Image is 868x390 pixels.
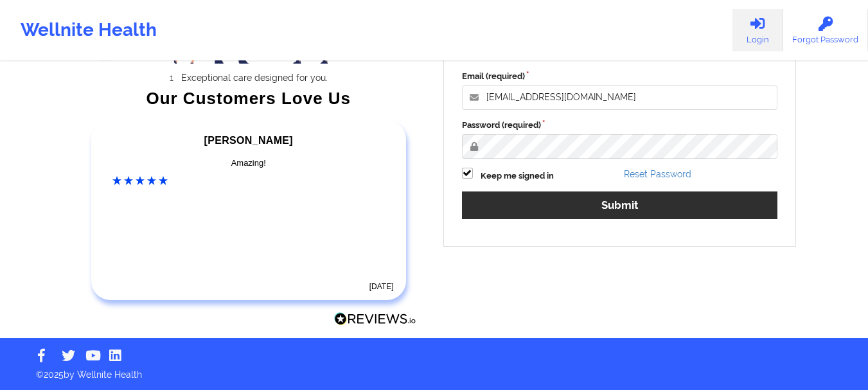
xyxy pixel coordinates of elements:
label: Password (required) [462,119,778,132]
a: Forgot Password [783,9,868,51]
time: [DATE] [369,282,394,291]
label: Keep me signed in [481,170,554,182]
a: Login [732,9,783,51]
label: Email (required) [462,70,778,83]
a: Reviews.io Logo [334,312,416,329]
input: Email address [462,85,778,110]
div: Amazing! [112,157,385,170]
img: Reviews.io Logo [334,312,416,326]
li: Exceptional care designed for you. [93,73,416,83]
p: © 2025 by Wellnite Health [27,359,841,381]
span: [PERSON_NAME] [204,135,293,146]
div: Our Customers Love Us [81,92,416,105]
button: Submit [462,191,778,219]
a: Reset Password [624,169,691,179]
